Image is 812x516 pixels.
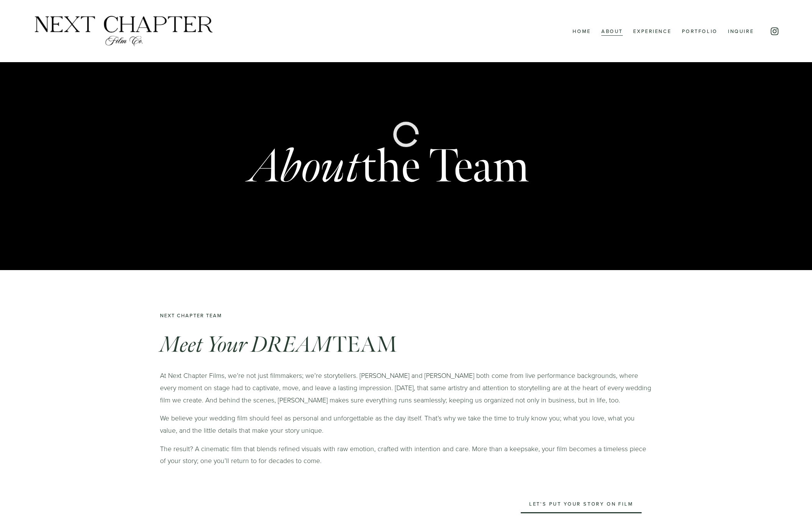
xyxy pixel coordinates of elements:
em: Meet Your DREAM [160,331,333,359]
a: Instagram [770,26,779,36]
p: We believe your wedding film should feel as personal and unforgettable as the day itself. That’s ... [160,412,652,436]
h1: the Team [249,143,529,191]
img: Next Chapter Film Co. [33,15,215,48]
em: About [249,138,361,196]
a: Home [573,26,591,36]
a: Inquire [728,26,754,36]
h2: TEAM [160,333,652,357]
a: Let's Put Your Story on Film [521,495,642,513]
code: Next Chapter Team [160,312,222,319]
a: Experience [633,26,671,36]
a: Portfolio [682,26,718,36]
p: The result? A cinematic film that blends refined visuals with raw emotion, crafted with intention... [160,443,652,467]
p: At Next Chapter Films, we’re not just filmmakers; we’re storytellers. [PERSON_NAME] and [PERSON_N... [160,369,652,406]
a: About [601,26,623,36]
